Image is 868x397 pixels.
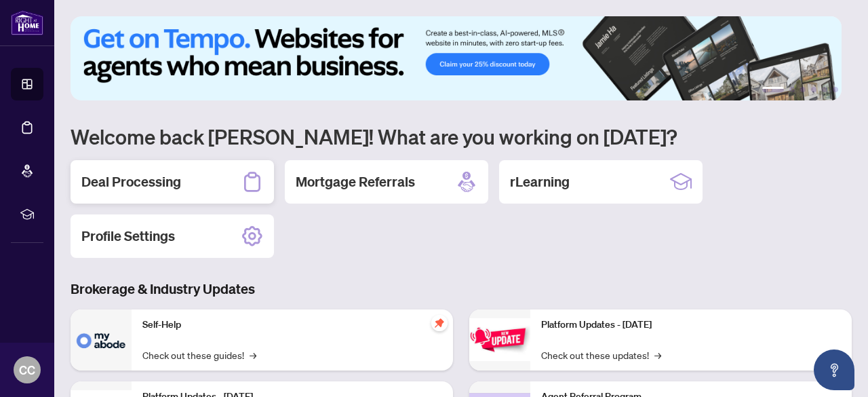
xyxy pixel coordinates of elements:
span: pushpin [431,315,448,331]
span: → [654,347,661,362]
a: Check out these updates!→ [541,347,661,362]
h2: Profile Settings [81,227,175,246]
h1: Welcome back [PERSON_NAME]! What are you working on [DATE]? [71,124,852,149]
button: 4 [811,87,816,92]
button: 2 [789,87,795,92]
h3: Brokerage & Industry Updates [71,280,852,299]
span: CC [19,360,35,379]
img: Platform Updates - June 23, 2025 [469,318,530,361]
button: 1 [762,87,784,92]
h2: Deal Processing [81,172,181,191]
img: Slide 0 [71,16,842,100]
button: Open asap [814,349,854,390]
p: Self-Help [142,318,442,333]
span: → [250,347,256,362]
img: Self-Help [71,309,132,371]
h2: Mortgage Referrals [296,172,415,191]
button: 5 [822,87,827,92]
img: logo [11,10,43,35]
a: Check out these guides!→ [142,347,256,362]
button: 3 [800,87,806,92]
p: Platform Updates - [DATE] [541,318,841,333]
button: 6 [833,87,838,92]
h2: rLearning [510,172,570,191]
